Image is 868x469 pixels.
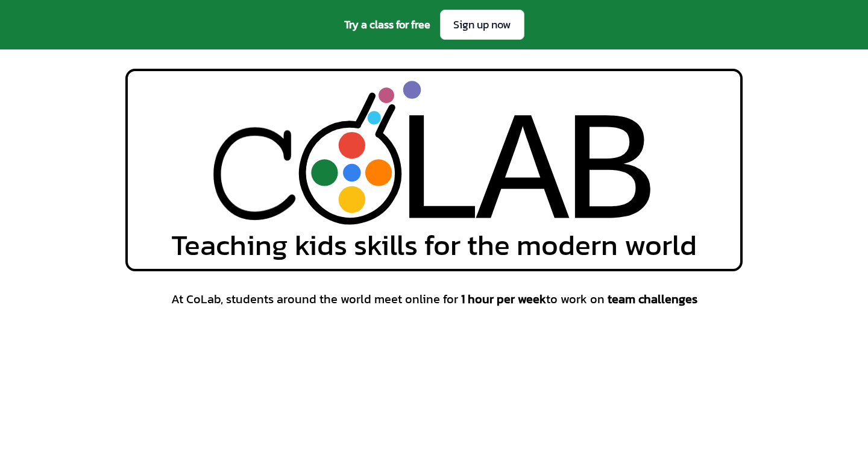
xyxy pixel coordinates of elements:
[344,16,430,33] span: Try a class for free
[476,83,570,270] div: A
[608,290,697,308] span: team challenges
[563,83,656,270] div: B
[171,230,697,259] span: Teaching kids skills for the modern world
[391,83,485,270] div: L
[461,290,546,308] span: 1 hour per week
[171,291,697,307] span: At CoLab, students around the world meet online for to work on
[440,10,524,40] a: Sign up now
